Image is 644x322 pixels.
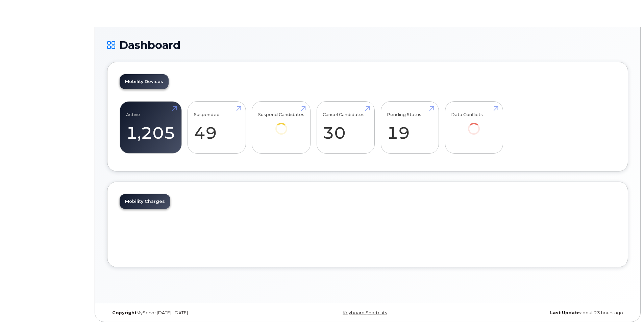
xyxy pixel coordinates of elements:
[126,105,175,150] a: Active 1,205
[550,310,580,315] strong: Last Update
[120,74,169,89] a: Mobility Devices
[258,105,304,144] a: Suspend Candidates
[194,105,240,150] a: Suspended 49
[387,105,432,150] a: Pending Status 19
[107,39,628,51] h1: Dashboard
[107,310,281,316] div: MyServe [DATE]–[DATE]
[112,310,137,315] strong: Copyright
[120,194,170,209] a: Mobility Charges
[343,310,387,315] a: Keyboard Shortcuts
[451,105,497,144] a: Data Conflicts
[323,105,368,150] a: Cancel Candidates 30
[454,310,628,316] div: about 23 hours ago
